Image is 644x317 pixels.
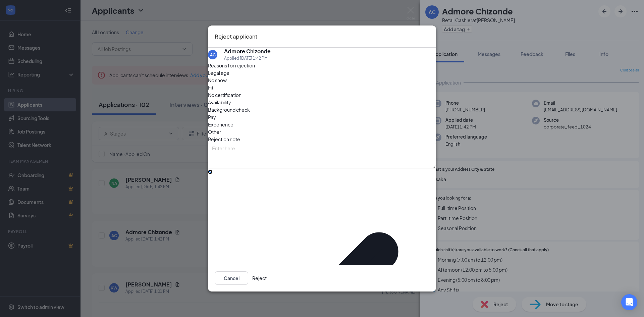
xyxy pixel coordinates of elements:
span: No certification [208,91,241,99]
h3: Reject applicant [215,32,257,41]
span: Rejection note [208,136,240,142]
span: Other [208,128,221,136]
button: Reject [252,271,267,285]
span: Reasons for rejection [208,62,255,68]
h5: Admore Chizonde [224,48,271,55]
span: Fit [208,84,213,91]
span: Background check [208,106,250,113]
button: Cancel [215,271,248,285]
span: No show [208,76,227,84]
div: Applied [DATE] 1:42 PM [224,55,271,62]
span: Availability [208,99,231,106]
span: Legal age [208,69,229,76]
span: Experience [208,121,233,128]
div: Open Intercom Messenger [621,294,637,310]
div: AC [210,52,216,58]
span: Pay [208,113,216,121]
